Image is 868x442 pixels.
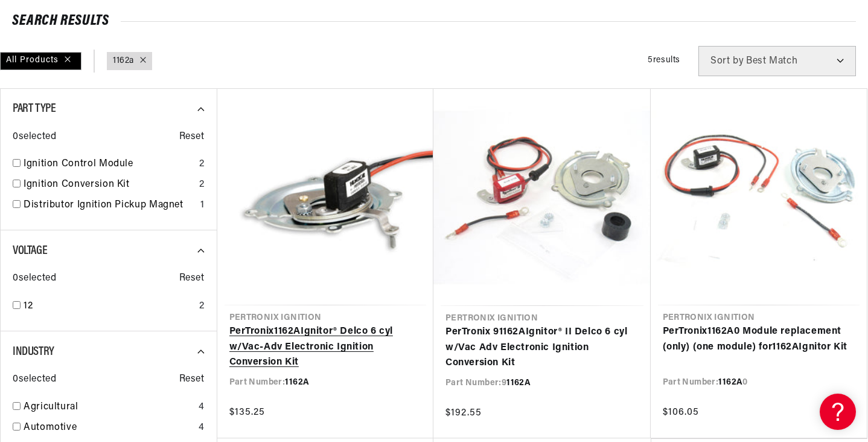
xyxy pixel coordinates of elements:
[13,103,56,115] span: Part Type
[179,372,205,388] span: Reset
[13,129,56,145] span: 0 selected
[113,54,134,68] a: 1162a
[663,324,855,355] a: PerTronix1162A0 Module replacement (only) (one module) for1162AIgnitor Kit
[12,15,856,27] div: SEARCH RESULTS
[199,299,205,314] div: 2
[710,56,744,66] span: Sort by
[13,346,54,358] span: Industry
[13,372,56,388] span: 0 selected
[179,271,205,287] span: Reset
[199,157,205,172] div: 2
[13,245,47,257] span: Voltage
[445,325,639,371] a: PerTronix 91162AIgnitor® II Delco 6 cyl w/Vac Adv Electronic Ignition Conversion Kit
[24,420,194,436] a: Automotive
[24,400,194,415] a: Agricultural
[200,198,205,213] div: 1
[199,177,205,193] div: 2
[24,157,194,172] a: Ignition Control Module
[24,198,196,213] a: Distributor Ignition Pickup Magnet
[698,46,856,76] select: Sort by
[199,420,205,436] div: 4
[648,56,680,65] span: 5 results
[179,129,205,145] span: Reset
[199,400,205,415] div: 4
[13,271,56,287] span: 0 selected
[24,177,194,193] a: Ignition Conversion Kit
[24,299,194,314] a: 12
[229,324,422,371] a: PerTronix1162AIgnitor® Delco 6 cyl w/Vac-Adv Electronic Ignition Conversion Kit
